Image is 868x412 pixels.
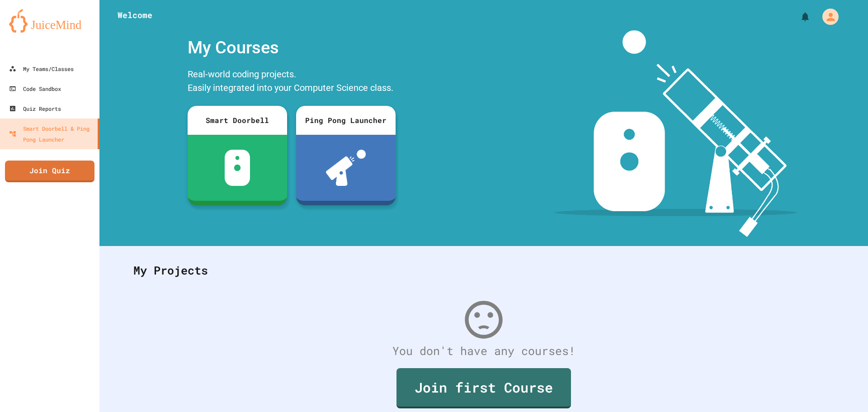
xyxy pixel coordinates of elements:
[9,63,74,74] div: My Teams/Classes
[225,150,250,186] img: sdb-white.svg
[555,30,797,237] img: banner-image-my-projects.png
[326,150,366,186] img: ppl-with-ball.png
[9,83,61,94] div: Code Sandbox
[830,376,859,403] iframe: chat widget
[783,9,813,24] div: My Notifications
[124,253,843,288] div: My Projects
[793,336,859,375] iframe: chat widget
[124,342,843,360] div: You don't have any courses!
[9,9,90,33] img: logo-orange.svg
[396,368,571,408] a: Join first Course
[9,123,94,145] div: Smart Doorbell & Ping Pong Launcher
[188,106,287,135] div: Smart Doorbell
[183,30,400,65] div: My Courses
[296,106,396,135] div: Ping Pong Launcher
[9,103,61,114] div: Quiz Reports
[813,6,841,27] div: My Account
[5,161,94,182] a: Join Quiz
[183,65,400,99] div: Real-world coding projects. Easily integrated into your Computer Science class.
